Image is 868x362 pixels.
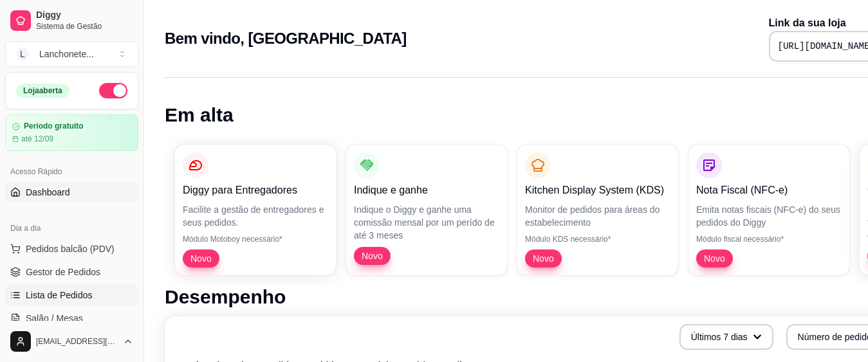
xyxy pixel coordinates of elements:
[696,234,842,244] p: Módulo fiscal necessário*
[36,336,118,347] span: [EMAIL_ADDRESS][DOMAIN_NAME]
[26,312,83,325] span: Salão / Mesas
[525,183,670,198] p: Kitchen Display System (KDS)
[517,145,678,275] button: Kitchen Display System (KDS)Monitor de pedidos para áreas do estabelecimentoMódulo KDS necessário...
[36,10,133,21] span: Diggy
[5,285,138,305] a: Lista de Pedidos
[39,48,94,60] div: Lanchonete ...
[696,183,842,198] p: Nota Fiscal (NFC-e)
[5,114,138,151] a: Período gratuitoaté 12/09
[5,218,138,239] div: Dia a dia
[688,145,849,275] button: Nota Fiscal (NFC-e)Emita notas fiscais (NFC-e) do seus pedidos do DiggyMódulo fiscal necessário*Novo
[5,308,138,329] a: Salão / Mesas
[354,203,499,242] p: Indique o Diggy e ganhe uma comissão mensal por um perído de até 3 meses
[525,234,670,244] p: Módulo KDS necessário*
[185,252,217,265] span: Novo
[26,266,100,278] span: Gestor de Pedidos
[5,239,138,259] button: Pedidos balcão (PDV)
[24,122,84,131] article: Período gratuito
[346,145,507,275] button: Indique e ganheIndique o Diggy e ganhe uma comissão mensal por um perído de até 3 mesesNovo
[165,28,407,49] h2: Bem vindo, [GEOGRAPHIC_DATA]
[16,84,69,98] div: Loja aberta
[36,21,133,32] span: Sistema de Gestão
[356,249,388,262] span: Novo
[528,252,559,265] span: Novo
[5,262,138,282] a: Gestor de Pedidos
[99,83,127,98] button: Alterar Status
[699,252,730,265] span: Novo
[183,203,328,229] p: Facilite a gestão de entregadores e seus pedidos.
[183,183,328,198] p: Diggy para Entregadores
[5,326,138,357] button: [EMAIL_ADDRESS][DOMAIN_NAME]
[5,5,138,36] a: DiggySistema de Gestão
[183,234,328,244] p: Módulo Motoboy necessário*
[21,134,53,144] article: até 12/09
[5,161,138,182] div: Acesso Rápido
[679,324,773,350] button: Últimos 7 dias
[26,242,115,255] span: Pedidos balcão (PDV)
[26,186,70,199] span: Dashboard
[5,41,138,67] button: Select a team
[696,203,842,229] p: Emita notas fiscais (NFC-e) do seus pedidos do Diggy
[26,289,93,302] span: Lista de Pedidos
[525,203,670,229] p: Monitor de pedidos para áreas do estabelecimento
[16,48,29,60] span: L
[5,182,138,203] a: Dashboard
[175,145,336,275] button: Diggy para EntregadoresFacilite a gestão de entregadores e seus pedidos.Módulo Motoboy necessário...
[354,183,499,198] p: Indique e ganhe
